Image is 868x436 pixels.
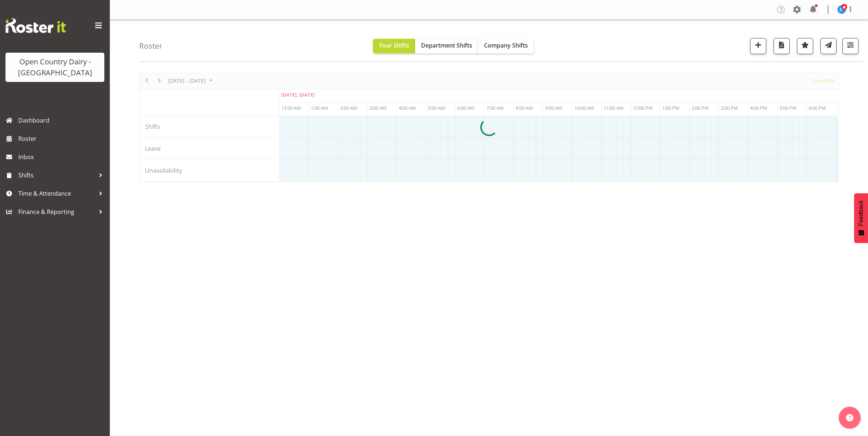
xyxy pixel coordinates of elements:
[846,414,853,421] img: help-xxl-2.png
[484,41,528,49] span: Company Shifts
[478,39,534,53] button: Company Shifts
[18,188,95,199] span: Time & Attendance
[797,38,813,54] button: Highlight an important date within the roster.
[379,41,409,49] span: Your Shifts
[820,38,837,54] button: Send a list of all shifts for the selected filtered period to all rostered employees.
[18,206,95,217] span: Finance & Reporting
[5,18,66,33] img: Rosterit website logo
[858,200,864,226] span: Feedback
[18,151,106,162] span: Inbox
[18,170,95,181] span: Shifts
[415,39,478,53] button: Department Shifts
[842,38,858,54] button: Filter Shifts
[18,115,106,126] span: Dashboard
[139,42,163,50] h4: Roster
[774,38,790,54] button: Download a PDF of the roster according to the set date range.
[421,41,472,49] span: Department Shifts
[750,38,766,54] button: Add a new shift
[837,5,846,14] img: jason-porter10044.jpg
[18,133,106,144] span: Roster
[854,193,868,243] button: Feedback - Show survey
[13,56,97,78] div: Open Country Dairy - [GEOGRAPHIC_DATA]
[373,39,415,53] button: Your Shifts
